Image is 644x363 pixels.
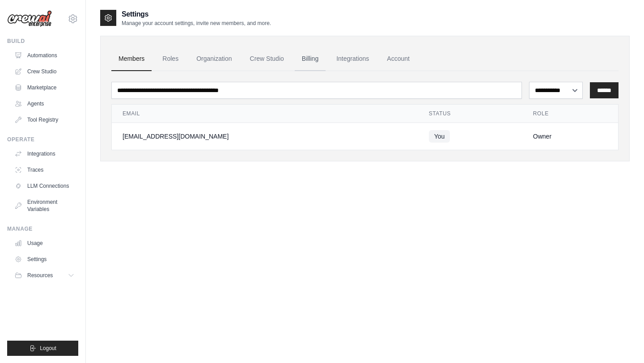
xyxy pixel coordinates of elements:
img: Logo [7,10,52,27]
button: Resources [11,268,78,283]
div: Manage [7,225,78,232]
a: Billing [295,47,326,71]
span: Logout [40,345,56,352]
a: Marketplace [11,80,78,95]
a: Members [111,47,152,71]
a: Agents [11,97,78,111]
button: Logout [7,341,78,356]
a: Account [380,47,417,71]
span: You [429,130,450,143]
span: Resources [27,272,53,279]
div: [EMAIL_ADDRESS][DOMAIN_NAME] [123,132,407,141]
p: Manage your account settings, invite new members, and more. [122,20,271,27]
a: Roles [155,47,186,71]
div: Operate [7,136,78,143]
h2: Settings [122,9,271,20]
div: Build [7,38,78,45]
a: Environment Variables [11,195,78,216]
a: LLM Connections [11,179,78,193]
a: Traces [11,163,78,177]
a: Settings [11,252,78,266]
a: Integrations [11,147,78,161]
a: Crew Studio [243,47,291,71]
th: Role [522,105,618,123]
a: Usage [11,236,78,250]
a: Automations [11,48,78,63]
th: Email [112,105,418,123]
a: Crew Studio [11,64,78,79]
a: Organization [189,47,239,71]
a: Integrations [329,47,376,71]
a: Tool Registry [11,113,78,127]
th: Status [418,105,522,123]
div: Owner [533,132,607,141]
